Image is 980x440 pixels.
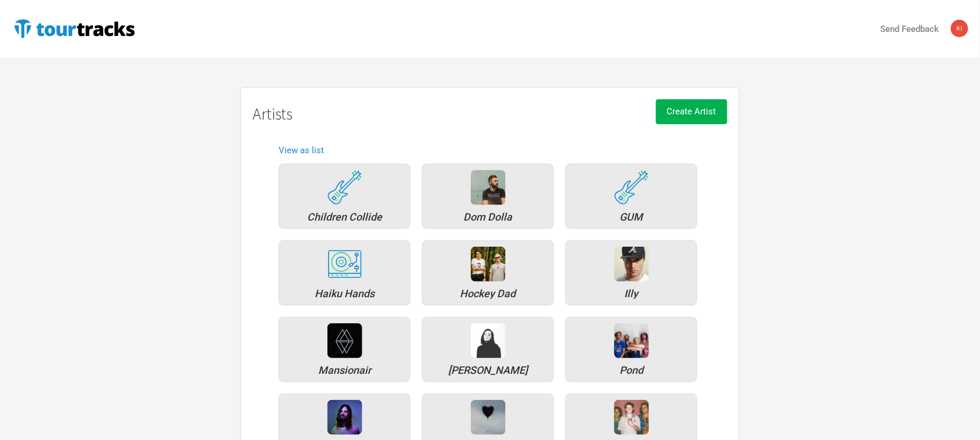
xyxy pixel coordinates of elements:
div: Meg Mac [428,365,547,376]
div: Pond [614,323,649,358]
div: The Amity Affliction [471,400,506,435]
a: Pond [560,311,703,388]
a: Hockey Dad [416,235,560,311]
img: 1c9c0d9d-bb44-4064-8aca-048da12526be-1901_matt-sav_kevin-parker_1-1-2ace69638876a8c15dac9aec12088... [327,400,362,435]
div: Pond [572,365,691,376]
div: GUM [614,170,649,205]
div: Tame Impala [327,400,362,435]
a: GUM [560,158,703,235]
div: Illy [572,288,691,299]
img: 72e63f10-20a8-40a5-b5d4-da466d0cb35a-download.jpg.png [614,247,649,282]
img: 28af945f-3c4c-43b8-84b0-d033c22b29b4-image.jpg.png [471,170,506,205]
a: Haiku Hands [273,235,416,311]
a: View as list [279,145,324,156]
img: 39c24137-66a5-4e03-8eb9-0b24ff4ddaf5-46722222_1960257387415457_3509872726267396096_n.jpg.png [471,323,506,358]
div: Hockey Dad [471,247,506,282]
img: tourtracks_icons_FA_01_icons_rock.svg [614,170,649,205]
div: The Chats [614,400,649,435]
div: Mansionair [327,323,362,358]
a: Mansionair [273,311,416,388]
div: Dom Dolla [471,170,506,205]
button: Create Artist [656,99,727,124]
img: TourTracks [12,17,137,40]
div: Haiku Hands [285,288,404,299]
a: Dom Dolla [416,158,560,235]
div: Meg Mac [471,323,506,358]
img: tourtracks_icons_FA_07_icons_electronic.svg [327,250,362,279]
img: 40fee147-c1b5-42b0-92d7-abba537f8aad-pond%20bois.webp.png [614,323,649,358]
div: Haiku Hands [327,247,362,282]
div: Mansionair [285,365,404,376]
a: Illy [560,235,703,311]
img: 09187a15-56f7-4db7-992b-a7953aeccb41-14570404_1784237895158932_549709270936412460_n.jpg.png [327,323,362,358]
div: Illy [614,247,649,282]
div: Children Collide [327,170,362,205]
a: [PERSON_NAME] [416,311,560,388]
img: tourtracks_icons_FA_01_icons_rock.svg [327,170,362,205]
img: cd080c2a-e908-42f6-8384-98ed54dbae61-chatty%20bois.jpg.png [614,400,649,435]
h1: Artists [253,105,727,123]
img: e6eabd2e-716a-45d3-86a4-05f58e16c9cd-misery%20bois.jpg.png [471,400,506,435]
strong: Send Feedback [881,24,939,34]
div: Dom Dolla [428,212,547,222]
div: GUM [572,212,691,222]
div: Children Collide [285,212,404,222]
span: Create Artist [667,106,716,117]
div: Hockey Dad [428,288,547,299]
img: Kimberley [951,20,968,37]
a: Children Collide [273,158,416,235]
img: 1bbdc2b5-8a8f-4829-b954-2328cc6be564-HD_PK_WR-31.jpg.png [471,247,506,282]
